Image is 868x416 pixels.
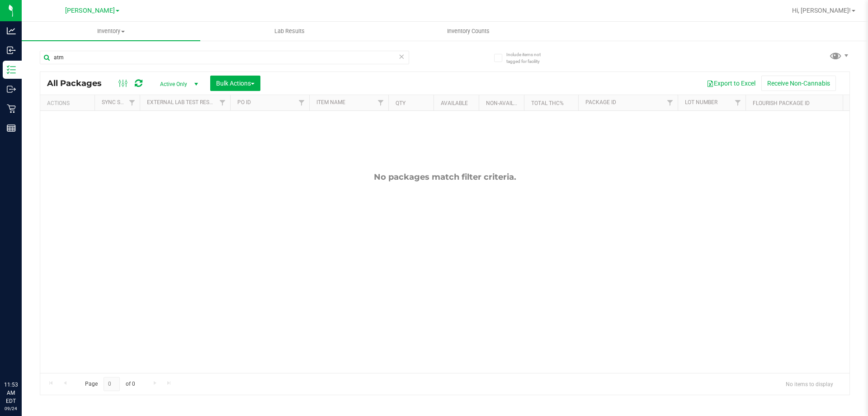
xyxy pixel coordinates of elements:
[792,7,851,14] span: Hi, [PERSON_NAME]!
[7,26,16,35] inline-svg: Analytics
[316,99,345,105] a: Item Name
[373,95,388,110] a: Filter
[761,76,836,91] button: Receive Non-Cannabis
[486,100,526,106] a: Non-Available
[200,22,379,41] a: Lab Results
[125,95,140,110] a: Filter
[441,100,468,106] a: Available
[778,377,840,391] span: No items to display
[7,124,16,133] inline-svg: Reports
[294,95,309,110] a: Filter
[398,51,405,62] span: Clear
[102,99,137,105] a: Sync Status
[237,99,251,105] a: PO ID
[40,51,409,64] input: Search Package ID, Item Name, SKU, Lot or Part Number...
[65,7,115,14] span: [PERSON_NAME]
[147,99,218,105] a: External Lab Test Result
[435,27,502,35] span: Inventory Counts
[7,85,16,94] inline-svg: Outbound
[753,100,810,106] a: Flourish Package ID
[22,27,200,35] span: Inventory
[506,51,552,65] span: Include items not tagged for facility
[47,100,91,106] div: Actions
[701,76,761,91] button: Export to Excel
[731,95,745,110] a: Filter
[9,344,36,371] iframe: Resource center
[7,46,16,55] inline-svg: Inbound
[216,80,255,87] span: Bulk Actions
[7,104,16,113] inline-svg: Retail
[210,76,260,91] button: Bulk Actions
[379,22,557,41] a: Inventory Counts
[531,100,564,106] a: Total THC%
[585,99,616,105] a: Package ID
[40,172,849,182] div: No packages match filter criteria.
[22,22,200,41] a: Inventory
[215,95,230,110] a: Filter
[4,381,18,405] p: 11:53 AM EDT
[47,78,111,88] span: All Packages
[77,377,142,391] span: Page of 0
[4,405,18,412] p: 09/24
[685,99,717,105] a: Lot Number
[396,100,406,106] a: Qty
[663,95,678,110] a: Filter
[7,65,16,74] inline-svg: Inventory
[262,27,317,35] span: Lab Results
